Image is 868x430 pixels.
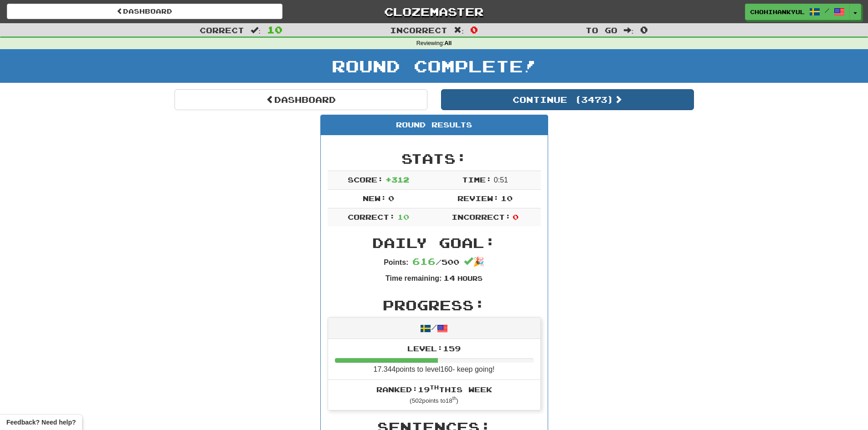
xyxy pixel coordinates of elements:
[444,40,452,46] strong: All
[6,418,76,427] span: Open feedback widget
[441,89,694,110] button: Continue (3473)
[430,384,439,390] sup: th
[348,175,383,184] span: Score:
[267,24,282,35] span: 10
[470,24,478,35] span: 0
[388,194,394,202] span: 0
[384,258,408,266] strong: Points:
[412,256,436,267] span: 616
[494,176,508,184] span: 0 : 51
[624,26,634,34] span: :
[452,212,511,221] span: Incorrect:
[3,57,865,75] h1: Round Complete!
[348,212,395,221] span: Correct:
[376,385,492,394] span: Ranked: 19 this week
[251,26,261,34] span: :
[410,397,458,404] small: ( 502 points to 18 )
[175,89,427,110] a: Dashboard
[407,344,461,353] span: Level: 159
[328,318,540,339] div: /
[385,274,442,282] strong: Time remaining:
[397,212,409,221] span: 10
[328,151,541,166] h2: Stats:
[825,7,829,14] span: /
[328,339,540,380] li: 17.344 points to level 160 - keep going!
[390,25,447,35] span: Incorrect
[385,175,409,184] span: + 312
[452,396,457,401] sup: th
[750,8,805,16] span: ChohiHanKyul
[296,4,572,20] a: Clozemaster
[745,4,850,20] a: ChohiHanKyul /
[513,212,519,221] span: 0
[464,257,484,267] span: 🎉
[321,115,548,135] div: Round Results
[457,274,483,282] small: Hours
[328,235,541,250] h2: Daily Goal:
[457,194,499,202] span: Review:
[443,273,455,282] span: 14
[454,26,464,34] span: :
[328,298,541,313] h2: Progress:
[7,4,282,19] a: Dashboard
[412,258,459,266] span: / 500
[363,194,386,202] span: New:
[501,194,513,202] span: 10
[462,175,492,184] span: Time:
[200,25,244,35] span: Correct
[586,25,617,35] span: To go
[640,24,648,35] span: 0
